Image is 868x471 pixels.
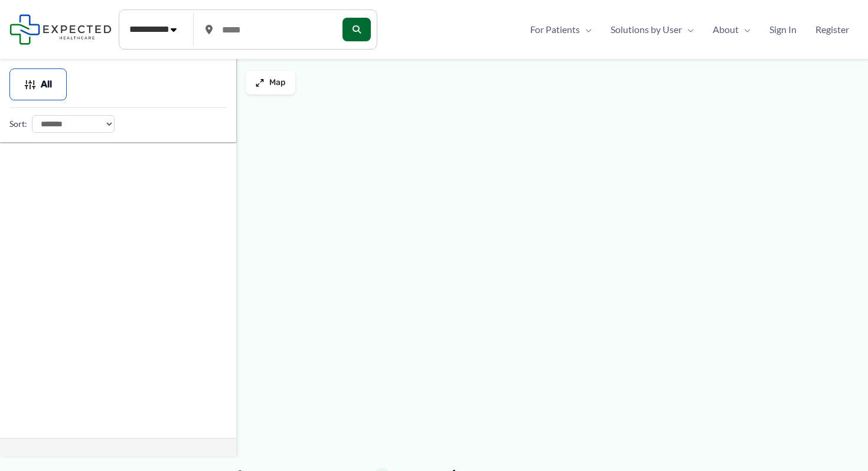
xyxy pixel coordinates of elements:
span: All [41,80,52,89]
label: Sort: [9,116,27,132]
span: Sign In [769,21,797,38]
span: Menu Toggle [682,21,694,38]
a: Sign In [760,21,806,38]
button: All [9,68,67,100]
span: About [713,21,739,38]
a: Solutions by UserMenu Toggle [601,21,703,38]
a: Register [806,21,859,38]
span: Menu Toggle [739,21,750,38]
span: Map [269,78,286,88]
span: For Patients [530,21,580,38]
span: Register [815,21,849,38]
img: Maximize [255,78,265,87]
img: Filter [24,78,36,90]
img: Expected Healthcare Logo - side, dark font, small [9,14,112,44]
span: Menu Toggle [580,21,592,38]
button: Map [246,71,295,94]
a: For PatientsMenu Toggle [521,21,601,38]
span: Solutions by User [611,21,682,38]
a: AboutMenu Toggle [703,21,760,38]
